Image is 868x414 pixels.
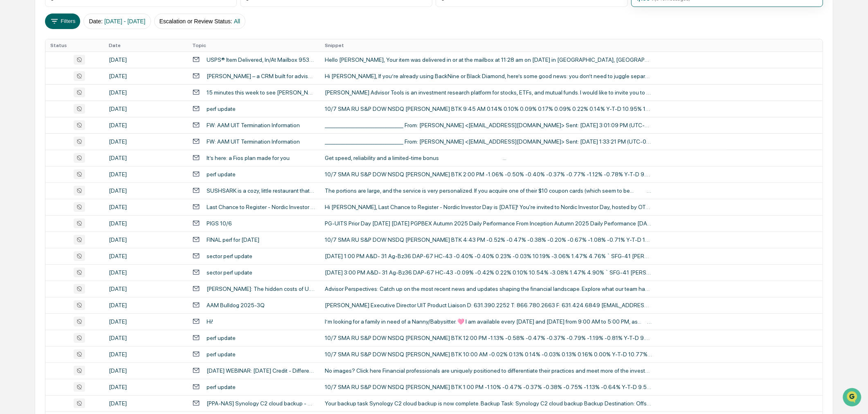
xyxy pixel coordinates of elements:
div: [DATE] [109,286,182,292]
div: PG-UITS Prior Day [DATE] [DATE] PGPBEX Autumn 2025 Daily Performance From Inception Autumn 2025 D... [325,220,652,227]
div: [PPA-NAS] Synology C2 cloud backup - Synology C2 cloud backup successful on PPA-NAS [207,400,315,407]
div: [DATE] [109,236,182,243]
div: FW: AAM UIT Termination Information [207,138,300,145]
img: 8933085812038_c878075ebb4cc5468115_72.jpg [17,63,32,77]
div: 🗄️ [59,168,66,175]
iframe: Open customer support [842,387,864,409]
th: Topic [187,39,320,52]
a: 🗄️Attestations [56,164,105,179]
div: [DATE] [109,384,182,390]
div: [DATE] [109,171,182,178]
img: Rachel Stanley [8,103,21,117]
button: Filters [45,13,81,29]
div: perf update [207,384,236,390]
div: 10/7 SMA RU S&P DOW NSDQ [PERSON_NAME] BTK 4:43 PM -0.52% -0.47% -0.38% -0.20% -0.67% -1.08% -0.7... [325,236,652,243]
div: [PERSON_NAME]: The hidden costs of U.S. sanctions; How to calculate your LTC reserve [207,286,315,292]
div: sector perf update [207,269,252,276]
div: Start new chat [37,63,134,71]
div: Your backup task Synology C2 cloud backup is now complete. Backup Task: Synology C2 cloud backup ... [325,400,652,407]
div: [DATE] 3:00 PM A&D- 31 Ag-Bz36 DAP-67 HC-43 -0.09% -0.42% 0.22% 0.10% 10.54% -3.08% 1.47% 4.90% `... [325,269,652,276]
div: [DATE] [109,138,182,145]
div: [PERSON_NAME] – a CRM built for advisors (with BackNine + Black Diamond) [207,73,315,79]
div: The portions are large, and the service is very personalized. If you acquire one of their $10 cou... [325,187,652,194]
div: Last Chance to Register - Nordic Investor Day [207,204,315,210]
div: Hi [PERSON_NAME], Last Chance to Register - Nordic Investor Day is [DATE]! You're invited to Nord... [325,204,652,210]
div: Advisor Perspectives: Catch up on the most recent news and updates shaping the financial landscap... [325,286,652,292]
div: Hi! [207,318,213,325]
div: 10/7 SMA RU S&P DOW NSDQ [PERSON_NAME] BTK 9:45 AM 0.14% 0.10% 0.09% 0.17% 0.09% 0.22% 0.14% Y-T-... [325,106,652,112]
div: [DATE] [109,89,182,96]
span: • [68,133,71,140]
span: • [68,111,71,118]
span: [DATE] - [DATE] [104,18,146,25]
div: [DATE] [109,187,182,194]
span: [DATE] [72,133,89,140]
div: [PERSON_NAME] Advisor Tools is an investment research platform for stocks, ETFs, and mutual funds... [325,89,652,96]
button: Start new chat [139,65,149,75]
div: 15 minutes this week to see [PERSON_NAME] Advisor Tools? [207,89,315,96]
img: Rachel Stanley [8,126,21,139]
img: 1746055101610-c473b297-6a78-478c-a979-82029cc54cd1 [8,63,23,77]
div: perf update [207,351,236,358]
div: [DATE] [109,155,182,161]
div: FW: AAM UIT Termination Information [207,122,300,128]
div: FINAL perf for [DATE] [207,236,259,243]
div: Hi [PERSON_NAME], If you’re already using BackNine or Black Diamond, here’s some good news: you d... [325,73,652,79]
div: [DATE] [109,302,182,308]
div: It’s here: a Fios plan made for you [207,155,290,161]
div: No images? Click here Financial professionals are uniquely positioned to differentiate their prac... [325,367,652,374]
span: [DATE] [72,111,89,118]
span: Data Lookup [16,183,52,191]
span: [PERSON_NAME] [25,111,66,118]
div: ________________________________ From: [PERSON_NAME] <[EMAIL_ADDRESS][DOMAIN_NAME]> Sent: [DATE] ... [325,122,652,128]
div: [DATE] [109,335,182,341]
span: Attestations [67,167,101,175]
div: [DATE] WEBINAR: [DATE] Credit - Differentiating Your Practice with Alternatives [207,367,315,374]
a: 🔎Data Lookup [5,180,55,194]
div: 10/7 SMA RU S&P DOW NSDQ [PERSON_NAME] BTK 12:00 PM -1.13% -0.58% -0.47% -0.37% -0.79% -1.19% -0.... [325,335,652,341]
th: Snippet [320,39,823,52]
div: [DATE] [109,351,182,358]
div: 10/7 SMA RU S&P DOW NSDQ [PERSON_NAME] BTK 10:00 AM -0.02% 0.13% 0.14% -0.03% 0.13% 0.16% 0.00% Y... [325,351,652,358]
div: [PERSON_NAME] Executive Director UIT Product Liaison D: 631.390.2252 T: 866.780.2663 F: 631.424.6... [325,302,652,308]
div: Past conversations [8,91,55,97]
span: All [234,18,241,25]
div: [DATE] [109,253,182,259]
div: perf update [207,171,236,178]
div: [DATE] [109,73,182,79]
div: [DATE] 1:00 PM A&D- 31 Ag-Bz36 DAP-67 HC-43 -0.40% -0.40% 0.23% -0.03% 10.19% -3.06% 1.47% 4.76% ... [325,253,652,259]
span: [PERSON_NAME] [25,133,66,140]
div: ________________________________ From: [PERSON_NAME] <[EMAIL_ADDRESS][DOMAIN_NAME]> Sent: [DATE] ... [325,138,652,145]
button: Date:[DATE] - [DATE] [83,13,151,29]
div: 10/7 SMA RU S&P DOW NSDQ [PERSON_NAME] BTK 2:00 PM -1.06% -0.50% -0.40% -0.37% -0.77% -1.12% -0.7... [325,171,652,178]
a: Powered byPylon [58,202,99,209]
div: [DATE] [109,367,182,374]
div: Hello [PERSON_NAME], Your item was delivered in or at the mailbox at 11:28 am on [DATE] in [GEOGR... [325,56,652,63]
div: I’m looking for a family in need of a Nanny/Babysitter. 🩷 I am available every [DATE] and [DATE] ... [325,318,652,325]
div: [DATE] [109,204,182,210]
p: How can we help? [8,17,149,30]
div: SUSHSARK is a cozy, little restaurant that specializes in sushi... [207,187,315,194]
div: [DATE] [109,400,182,407]
div: AAM Bulldog 2025-3Q [207,302,265,308]
div: [DATE] [109,56,182,63]
div: [DATE] [109,122,182,128]
div: [DATE] [109,106,182,112]
th: Date [104,39,187,52]
div: We're available if you need us! [37,71,112,77]
th: Status [45,39,104,52]
button: Escalation or Review Status:All [154,13,246,29]
button: See all [127,89,149,99]
div: 🔎 [8,184,15,190]
div: 10/7 SMA RU S&P DOW NSDQ [PERSON_NAME] BTK 1:00 PM -1.10% -0.47% -0.37% -0.38% -0.75% -1.13% -0.6... [325,384,652,390]
div: perf update [207,106,236,112]
div: PIGS 10/6 [207,220,232,227]
div: USPS® Item Delivered, In/At Mailbox 9534614803365276390921 [207,56,315,63]
div: Get speed, reliability and a limited-time bonus ͏‌ ͏‌ ͏‌ ͏‌ ͏‌ ͏‌ ͏‌ ͏‌ ͏‌ ‌ ͏‌ ͏‌ ͏‌ ͏‌ ͏‌ ͏‌ ͏‌... [325,155,652,161]
div: [DATE] [109,269,182,276]
a: 🖐️Preclearance [5,164,56,179]
div: [DATE] [109,220,182,227]
div: 🖐️ [8,168,15,175]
